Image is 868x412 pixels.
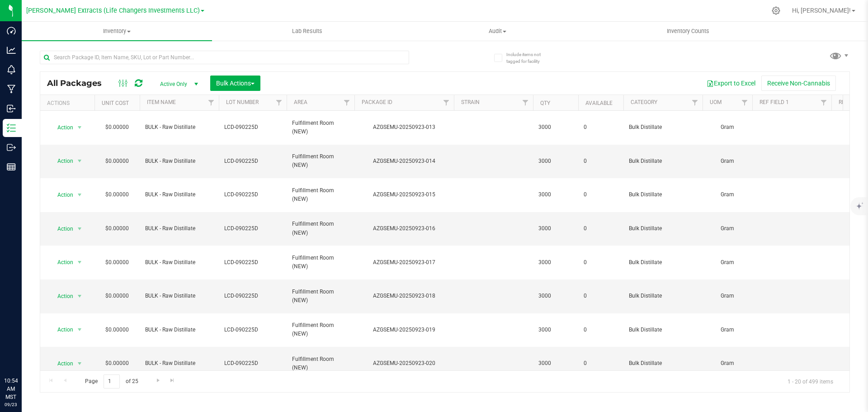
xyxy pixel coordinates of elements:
span: Inventory [22,27,212,35]
a: Filter [518,95,533,110]
span: 0 [584,359,618,368]
span: Fulfillment Room (NEW) [292,355,349,372]
span: Fulfillment Room (NEW) [292,220,349,237]
span: Bulk Distillate [629,292,697,300]
a: Go to the last page [166,374,179,387]
iframe: Resource center unread badge [27,338,38,349]
inline-svg: Monitoring [7,65,16,74]
span: select [74,290,85,303]
span: Action [49,189,74,201]
span: Gram [708,258,747,267]
a: Ref Field 1 [759,99,789,105]
span: BULK - Raw Distillate [145,224,213,233]
span: LCD-090225D [224,292,281,300]
span: Fulfillment Room (NEW) [292,186,349,204]
button: Bulk Actions [210,76,260,91]
inline-svg: Analytics [7,46,16,55]
span: LCD-090225D [224,157,281,166]
td: $0.00000 [94,246,140,279]
span: Bulk Distillate [629,157,697,166]
a: Filter [204,95,219,110]
span: 0 [584,292,618,300]
span: LCD-090225D [224,326,281,334]
span: select [74,256,85,269]
inline-svg: Manufacturing [7,85,16,94]
span: Inventory Counts [655,27,722,35]
span: Action [49,323,74,336]
div: AZGSEMU-20250923-015 [353,190,455,199]
inline-svg: Dashboard [7,26,16,35]
span: Gram [708,190,747,199]
span: BULK - Raw Distillate [145,190,213,199]
span: 3000 [538,359,573,368]
td: $0.00000 [94,178,140,212]
span: select [74,121,85,134]
iframe: Resource center [9,340,36,367]
a: Available [585,100,613,106]
span: select [74,189,85,201]
span: LCD-090225D [224,224,281,233]
span: Bulk Distillate [629,326,697,334]
div: AZGSEMU-20250923-013 [353,123,455,132]
div: AZGSEMU-20250923-014 [353,157,455,166]
a: Filter [688,95,703,110]
span: [PERSON_NAME] Extracts (Life Changers Investments LLC) [26,7,200,14]
p: 10:54 AM MST [4,377,18,401]
span: select [74,323,85,336]
span: Gram [708,224,747,233]
input: Search Package ID, Item Name, SKU, Lot or Part Number... [40,51,409,64]
span: BULK - Raw Distillate [145,157,213,166]
td: $0.00000 [94,279,140,313]
span: Bulk Distillate [629,359,697,368]
div: Manage settings [770,6,782,15]
span: LCD-090225D [224,258,281,267]
span: 3000 [538,190,573,199]
span: Bulk Distillate [629,190,697,199]
a: Area [294,99,307,105]
span: Fulfillment Room (NEW) [292,119,349,136]
a: Item Name [147,99,176,105]
span: Gram [708,123,747,132]
span: BULK - Raw Distillate [145,123,213,132]
a: Package ID [362,99,392,105]
span: Action [49,357,74,370]
a: Filter [340,95,354,110]
span: 1 - 20 of 499 items [780,374,840,388]
span: Fulfillment Room (NEW) [292,288,349,305]
div: AZGSEMU-20250923-016 [353,224,455,233]
span: Bulk Distillate [629,224,697,233]
span: select [74,155,85,167]
span: LCD-090225D [224,359,281,368]
span: 0 [584,258,618,267]
span: 3000 [538,224,573,233]
span: All Packages [47,78,111,88]
span: BULK - Raw Distillate [145,359,213,368]
span: Fulfillment Room (NEW) [292,152,349,170]
inline-svg: Inventory [7,123,16,133]
a: Inventory Counts [593,22,783,41]
span: select [74,357,85,370]
a: Strain [461,99,480,105]
button: Receive Non-Cannabis [761,76,836,91]
a: Inventory [22,22,212,41]
a: Ref Field 2 [839,99,868,105]
span: Fulfillment Room (NEW) [292,254,349,271]
div: AZGSEMU-20250923-020 [353,359,455,368]
a: Lot Number [226,99,259,105]
span: Action [49,290,74,303]
a: Audit [402,22,593,41]
td: $0.00000 [94,347,140,381]
span: BULK - Raw Distillate [145,292,213,300]
div: AZGSEMU-20250923-017 [353,258,455,267]
td: $0.00000 [94,313,140,347]
a: Filter [439,95,454,110]
a: Lab Results [212,22,402,41]
span: LCD-090225D [224,190,281,199]
span: Gram [708,359,747,368]
span: 3000 [538,326,573,334]
span: 0 [584,224,618,233]
span: BULK - Raw Distillate [145,258,213,267]
a: Filter [272,95,287,110]
p: 09/23 [4,401,18,408]
a: Unit Cost [102,100,129,106]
